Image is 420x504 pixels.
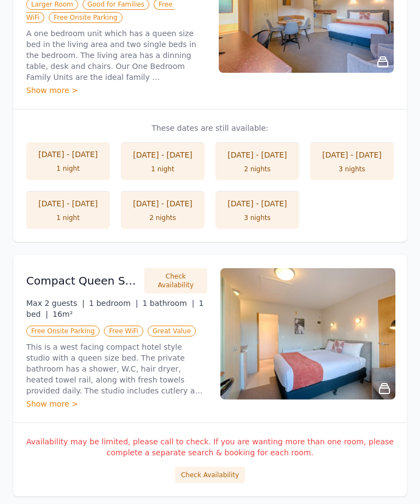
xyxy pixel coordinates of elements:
[37,198,99,209] div: [DATE] - [DATE]
[226,149,288,160] div: [DATE] - [DATE]
[226,198,288,209] div: [DATE] - [DATE]
[26,436,394,458] p: Availability may be limited, please call to check. If you are wanting more than one room, please ...
[26,398,207,409] div: Show more >
[144,268,207,293] button: Check Availability
[26,341,207,396] p: This is a west facing compact hotel style studio with a queen size bed. The private bathroom has ...
[26,326,100,337] span: Free Onsite Parking
[226,165,288,173] div: 2 nights
[321,149,383,160] div: [DATE] - [DATE]
[37,149,99,160] div: [DATE] - [DATE]
[49,12,122,23] span: Free Onsite Parking
[26,273,138,288] h3: Compact Queen Studio
[132,165,194,173] div: 1 night
[37,164,99,173] div: 1 night
[132,149,194,160] div: [DATE] - [DATE]
[104,326,143,337] span: Free WiFi
[37,213,99,222] div: 1 night
[175,467,245,483] button: Check Availability
[26,299,85,308] span: Max 2 guests |
[132,213,194,222] div: 2 nights
[148,326,196,337] span: Great Value
[226,213,288,222] div: 3 nights
[321,165,383,173] div: 3 nights
[89,299,138,308] span: 1 bedroom |
[26,28,206,83] p: A one bedroom unit which has a queen size bed in the living area and two single beds in the bedro...
[142,299,194,308] span: 1 bathroom |
[52,310,73,318] span: 16m²
[132,198,194,209] div: [DATE] - [DATE]
[26,123,394,134] p: These dates are still available:
[26,85,206,96] div: Show more >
